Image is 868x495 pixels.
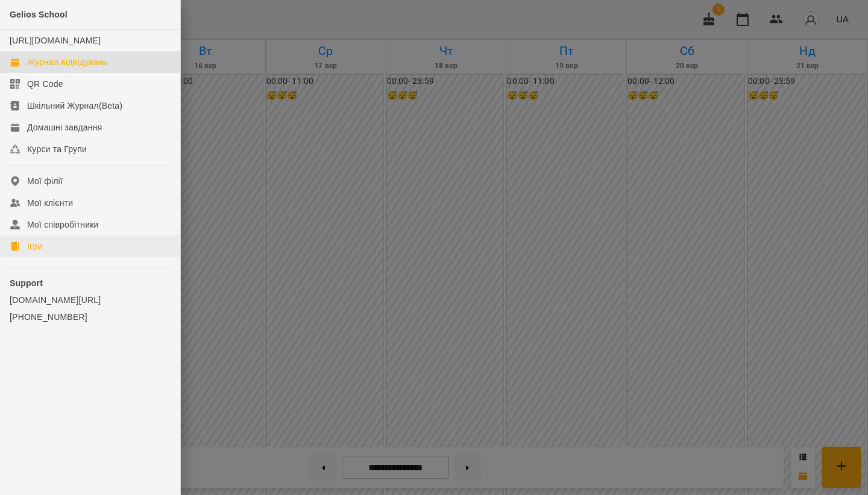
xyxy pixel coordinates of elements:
[10,36,101,45] a: [URL][DOMAIN_NAME]
[10,294,171,306] a: [DOMAIN_NAME][URL]
[10,277,171,289] p: Support
[27,197,73,209] div: Мої клієнти
[10,311,171,323] a: [PHONE_NUMBER]
[27,56,107,68] div: Журнал відвідувань
[27,219,99,231] div: Мої співробітники
[27,143,87,155] div: Курси та Групи
[27,240,42,252] div: Ігри
[27,100,122,112] div: Шкільний Журнал(Beta)
[27,175,63,187] div: Мої філії
[10,10,68,19] span: Gelios School
[27,78,63,90] div: QR Code
[27,121,102,133] div: Домашні завдання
